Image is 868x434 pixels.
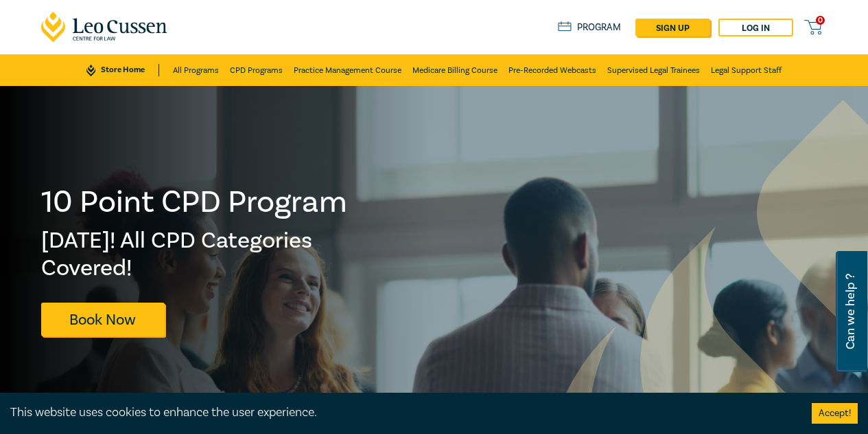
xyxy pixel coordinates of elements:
[607,54,700,86] a: Supervised Legal Trainees
[558,21,622,34] a: Program
[718,19,793,36] a: Log in
[812,403,858,424] button: Accept cookies
[294,54,401,86] a: Practice Management Course
[711,54,782,86] a: Legal Support Staff
[173,54,219,86] a: All Programs
[41,227,349,282] h2: [DATE]! All CPD Categories Covered!
[86,64,159,76] a: Store Home
[41,184,349,220] h1: 10 Point CPD Program
[10,404,791,422] div: This website uses cookies to enhance the user experience.
[844,259,857,364] span: Can we help ?
[635,19,710,36] a: sign up
[41,303,165,336] a: Book Now
[816,16,825,25] span: 0
[412,54,497,86] a: Medicare Billing Course
[230,54,283,86] a: CPD Programs
[508,54,596,86] a: Pre-Recorded Webcasts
